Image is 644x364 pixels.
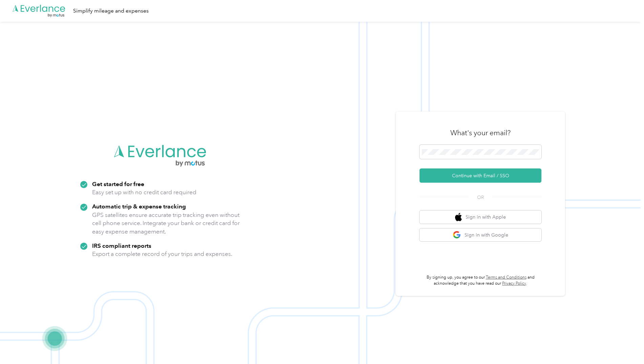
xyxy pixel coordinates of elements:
button: apple logoSign in with Apple [420,210,541,224]
strong: IRS compliant reports [92,242,151,249]
button: Continue with Email / SSO [420,168,541,183]
h3: What's your email? [450,128,511,138]
p: GPS satellites ensure accurate trip tracking even without cell phone service. Integrate your bank... [92,211,240,236]
span: OR [469,194,492,201]
strong: Automatic trip & expense tracking [92,203,186,210]
a: Privacy Policy [502,281,526,286]
div: Simplify mileage and expenses [73,7,149,15]
a: Terms and Conditions [486,275,527,280]
img: google logo [453,231,461,239]
img: apple logo [455,213,462,221]
button: google logoSign in with Google [420,228,541,242]
p: Easy set up with no credit card required [92,188,196,197]
p: By signing up, you agree to our and acknowledge that you have read our . [420,275,541,286]
strong: Get started for free [92,180,144,187]
p: Export a complete record of your trips and expenses. [92,250,232,258]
